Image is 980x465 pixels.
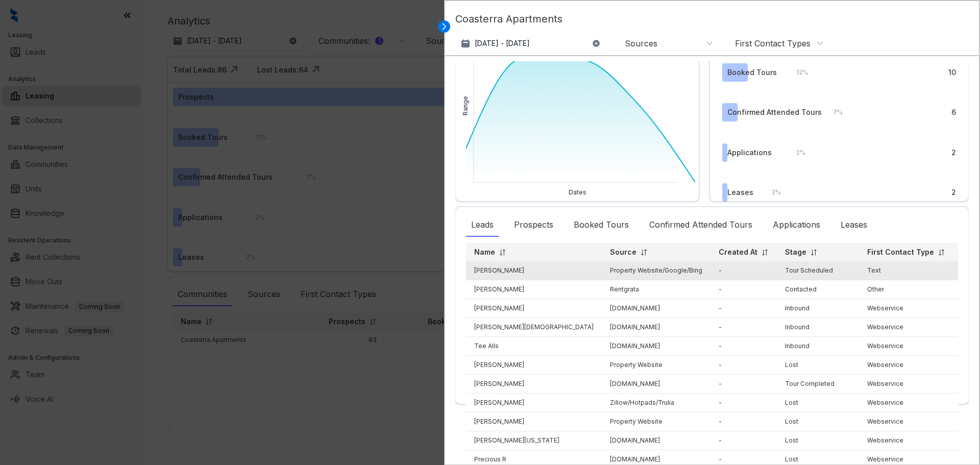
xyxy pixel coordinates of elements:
td: [DOMAIN_NAME] [602,337,710,356]
p: Name [474,247,495,257]
td: [PERSON_NAME] [466,394,602,412]
td: - [710,280,777,299]
div: 2 [951,147,956,158]
td: Property Website [602,412,710,431]
td: Rentgrata [602,280,710,299]
td: [DOMAIN_NAME] [602,318,710,337]
td: Webservice [859,356,953,375]
td: Lost [777,412,859,431]
td: - [710,431,777,450]
td: - [710,299,777,318]
td: Webservice [859,299,953,318]
div: 7 % [823,107,843,118]
td: Text [859,261,953,280]
td: Property Website [602,356,710,375]
td: Lost [777,431,859,450]
div: First Contact Types [735,38,811,49]
div: Range [461,96,470,115]
td: Tee Alls [466,337,602,356]
div: Leases [727,187,753,198]
td: Tour Completed [777,375,859,394]
td: Webservice [859,375,953,394]
td: Property Website/Google/Bing [602,261,710,280]
td: Webservice [859,394,953,412]
div: Booked Tours [727,67,777,78]
td: - [710,318,777,337]
img: sorting [938,249,945,256]
td: Inbound [777,318,859,337]
div: Booked Tours [569,213,634,237]
td: [PERSON_NAME][DEMOGRAPHIC_DATA] [466,318,602,337]
td: [PERSON_NAME] [466,412,602,431]
td: [PERSON_NAME] [466,261,602,280]
td: Webservice [859,318,953,337]
div: Confirmed Attended Tours [644,213,757,237]
td: [PERSON_NAME] [466,356,602,375]
div: 2 [951,187,956,198]
td: Tour Scheduled [777,261,859,280]
td: [PERSON_NAME][US_STATE] [466,431,602,450]
div: Prospects [509,213,558,237]
td: - [710,261,777,280]
div: 2 % [786,147,805,158]
img: sorting [499,249,506,256]
div: Confirmed Attended Tours [727,107,822,118]
p: Stage [785,247,806,257]
td: Lost [777,356,859,375]
div: Dates [461,188,694,197]
td: - [710,356,777,375]
div: Applications [768,213,825,237]
img: sorting [761,249,769,256]
td: - [710,412,777,431]
div: 12 % [786,67,808,78]
td: - [710,394,777,412]
img: sorting [640,249,648,256]
td: - [710,375,777,394]
div: Applications [727,147,772,158]
div: Leads [466,213,499,237]
td: [DOMAIN_NAME] [602,299,710,318]
p: [DATE] - [DATE] [475,38,530,48]
td: Contacted [777,280,859,299]
td: Webservice [859,431,953,450]
td: Webservice [859,337,953,356]
p: Coasterra Apartments [455,11,969,34]
div: 6 [951,107,956,118]
td: Inbound [777,299,859,318]
p: Created At [719,247,757,257]
td: Other [859,280,953,299]
div: Leases [836,213,872,237]
td: [DOMAIN_NAME] [602,431,710,450]
td: [PERSON_NAME] [466,280,602,299]
img: sorting [810,249,818,256]
p: First Contact Type [867,247,934,257]
td: Zillow/Hotpads/Trulia [602,394,710,412]
p: Source [610,247,636,257]
td: [PERSON_NAME] [466,299,602,318]
div: 10 [948,67,956,78]
td: [PERSON_NAME] [466,375,602,394]
td: Webservice [859,412,953,431]
td: Inbound [777,337,859,356]
td: Lost [777,394,859,412]
button: [DATE] - [DATE] [455,34,608,53]
div: Sources [625,38,657,49]
td: - [710,337,777,356]
td: [DOMAIN_NAME] [602,375,710,394]
div: 2 % [762,187,781,198]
